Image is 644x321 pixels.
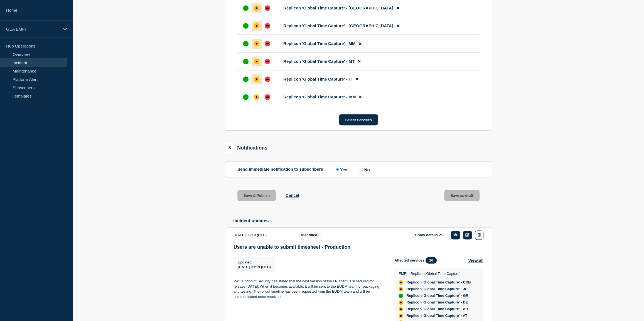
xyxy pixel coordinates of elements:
p: Send immediate notification to subscribers [237,167,323,172]
span: Replicon 'Global Time Capture' - IoM [283,94,356,99]
p: EMFI - Replicon 'Global Time Capture' [399,272,478,276]
input: No [360,168,363,171]
p: Updated : [238,260,271,264]
div: up [243,5,249,11]
div: Send immediate notification to subscribers [237,167,480,172]
span: Replicon 'Global Time Capture' - [GEOGRAPHIC_DATA] [283,6,393,10]
div: affected [399,307,403,311]
div: up [243,59,249,64]
span: Replicon 'Global Time Capture' - GR [406,293,468,298]
div: affected [254,59,259,64]
div: affected [254,76,259,82]
div: up [243,94,249,100]
div: Notifications [225,143,267,153]
div: up [399,293,403,298]
button: Save as draft [444,190,480,201]
div: down [265,59,270,64]
div: down [265,5,270,11]
div: affected [399,280,403,285]
div: [DATE] 09:19 (UTC) [233,230,289,240]
span: Replicon 'Global Time Capture' - MM [283,41,355,46]
div: up [243,76,249,82]
input: Yes [336,168,339,171]
div: down [265,94,270,100]
span: Replicon 'Global Time Capture' - AR [406,307,468,311]
div: affected [254,41,259,46]
span: Replicon 'Global Time Capture' - JP [406,287,467,291]
span: Replicon 'Global Time Capture' - [GEOGRAPHIC_DATA] [283,23,393,28]
span: Identified [298,232,321,238]
label: No [358,167,370,172]
div: affected [399,287,403,291]
span: Replicon 'Global Time Capture' - AT [406,313,467,318]
button: View all [468,257,483,263]
button: Show details [413,233,444,237]
label: Yes [334,167,347,172]
button: Save & Publish [237,190,276,201]
span: [DATE] 09:19 (UTC) [238,265,271,269]
div: up [243,41,249,46]
div: down [265,41,270,46]
button: Select Services [339,114,378,125]
p: GEA EMFI [6,27,60,31]
span: Replicon 'Global Time Capture' - IT [283,77,352,81]
div: affected [254,5,259,11]
div: down [265,76,270,82]
div: affected [254,94,259,100]
div: affected [399,313,403,318]
span: Replicon 'Global Time Capture' - MT [283,59,355,64]
h3: Users are unable to submit timesheet - Production [233,244,483,250]
div: down [265,23,270,29]
div: up [243,23,249,29]
div: affected [254,23,259,29]
h2: Incident updates [233,218,492,223]
span: Replicon 'Global Time Capture' - DE [406,300,468,305]
span: Affected services: [394,257,439,263]
span: Replicon 'Global Time Capture' - CRB [406,280,471,285]
span: 3 [225,143,234,153]
span: 16 [426,257,437,263]
p: PwC Endpoint Security has stated that the next version of the FP agent is scheduled for release [... [233,279,385,299]
div: affected [399,300,403,305]
button: Cancel [286,193,299,198]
